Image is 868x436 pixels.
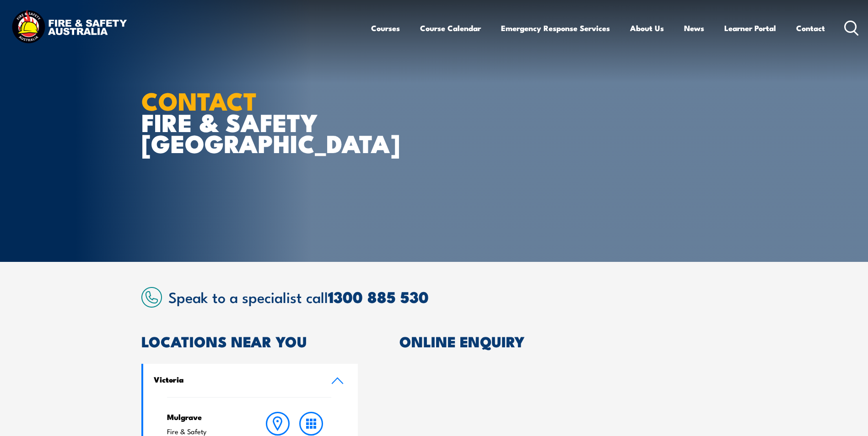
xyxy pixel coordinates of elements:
h4: Mulgrave [167,412,243,422]
h2: LOCATIONS NEAR YOU [141,335,358,347]
a: Emergency Response Services [501,16,610,40]
a: Course Calendar [420,16,481,40]
a: Courses [371,16,400,40]
a: 1300 885 530 [328,284,429,308]
a: Contact [796,16,825,40]
a: About Us [630,16,664,40]
h4: Victoria [154,374,318,384]
a: News [684,16,704,40]
a: Learner Portal [724,16,776,40]
h2: Speak to a specialist call [168,288,727,305]
a: Victoria [143,364,358,397]
h1: FIRE & SAFETY [GEOGRAPHIC_DATA] [141,90,367,154]
strong: CONTACT [141,81,257,119]
h2: ONLINE ENQUIRY [399,335,727,347]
